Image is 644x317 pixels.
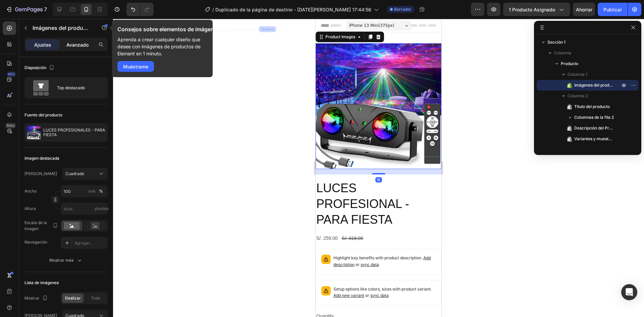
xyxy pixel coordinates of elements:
[24,206,36,211] font: Altura
[43,127,106,137] font: LUCES PROFESIONALES - PARA FIESTA
[573,3,595,16] button: Ahorrar
[57,85,85,90] font: Top destacado
[574,104,610,109] font: Título del producto
[3,3,50,16] button: 7
[24,171,57,176] font: [PERSON_NAME]
[568,93,588,98] font: Columna 2
[394,7,411,12] font: Borrador
[503,3,570,16] button: 1 producto asignado
[49,258,73,263] font: Mostrar más
[24,65,46,70] font: Disposición
[574,83,618,88] font: Imágenes del producto
[88,187,96,195] button: %
[7,123,14,128] font: Beta
[24,156,59,161] font: Imagen destacada
[554,50,571,55] font: Columna
[621,284,637,300] div: Abrir Intercom Messenger
[91,296,100,301] font: Todo
[97,187,105,195] button: píxeles
[24,280,59,285] font: Lista de imágenes
[316,19,441,317] iframe: Área de diseño
[65,296,81,301] font: Deslizar
[74,241,93,246] font: Agregar...
[561,61,578,66] font: Producto
[574,115,614,120] font: Columnas de la fila 2
[65,171,84,176] font: Cuadrado
[574,147,604,152] font: Bloque de texto
[34,42,51,48] font: Ajustes
[24,240,47,245] font: Navegación
[33,24,90,32] p: Imágenes del producto
[85,189,98,194] font: píxeles
[24,189,37,194] font: Ancho
[44,6,47,13] font: 7
[61,203,108,215] input: píxeles
[576,7,592,12] font: Ahorrar
[547,40,566,45] font: Sección 1
[509,7,555,12] font: 1 producto asignado
[598,3,628,16] button: Publicar
[8,72,15,76] font: 450
[95,206,108,211] font: píxeles
[574,136,640,141] font: Variantes y muestras de productos
[24,112,62,117] font: Fuente del producto
[24,220,47,231] font: Escala de la imagen
[24,296,40,301] font: Mostrar
[33,24,91,31] font: Imágenes del producto
[212,7,214,12] font: /
[27,126,41,139] img: imagen de característica del producto
[574,125,622,130] font: Descripción del Producto
[24,254,108,266] button: Mostrar más
[126,3,154,16] div: Deshacer/Rehacer
[568,72,587,77] font: Columna 1
[62,168,108,180] button: Cuadrado
[215,7,371,12] font: Duplicado de la página de destino - [DATE][PERSON_NAME] 17:44:56
[61,185,108,197] input: píxeles%
[99,189,103,194] font: %
[66,42,89,48] font: Avanzado
[603,7,622,12] font: Publicar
